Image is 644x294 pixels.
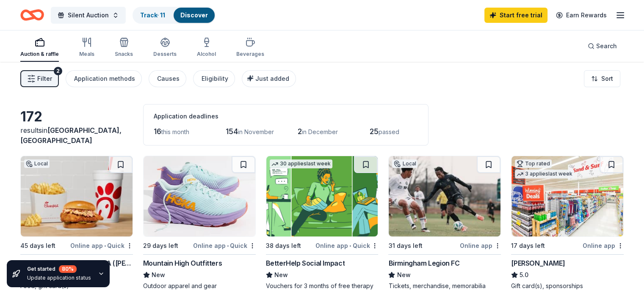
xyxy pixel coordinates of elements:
[266,258,345,268] div: BetterHelp Social Impact
[115,34,133,62] button: Snacks
[20,125,133,146] div: results
[133,7,216,24] button: Track· 11Discover
[20,34,59,62] button: Auction & raffle
[511,258,565,268] div: [PERSON_NAME]
[266,156,379,290] a: Image for BetterHelp Social Impact30 applieslast week38 days leftOnline app•QuickBetterHelp Socia...
[379,128,399,135] span: passed
[202,74,228,84] div: Eligibility
[388,282,501,290] div: Tickets, merchandise, memorabilia
[157,74,180,84] div: Causes
[270,159,332,168] div: 30 applies last week
[143,258,222,268] div: Mountain High Outfitters
[20,51,59,58] div: Auction & raffle
[161,128,189,135] span: this month
[601,74,613,84] span: Sort
[20,70,59,87] button: Filter2
[21,156,133,236] img: Image for Chick-fil-A (Hoover)
[388,241,422,251] div: 31 days left
[193,240,256,251] div: Online app Quick
[388,156,501,290] a: Image for Birmingham Legion FCLocal31 days leftOnline appBirmingham Legion FCNewTickets, merchand...
[20,126,122,145] span: in
[392,159,417,168] div: Local
[511,156,624,290] a: Image for Winn-DixieTop rated3 applieslast week17 days leftOnline app[PERSON_NAME]5.0Gift card(s)...
[511,241,545,251] div: 17 days left
[515,159,552,168] div: Top rated
[20,5,44,25] a: Home
[154,127,161,136] span: 16
[197,51,216,58] div: Alcohol
[511,282,624,290] div: Gift card(s), sponsorships
[370,127,379,136] span: 25
[143,282,256,290] div: Outdoor apparel and gear
[180,11,208,19] a: Discover
[115,51,133,58] div: Snacks
[193,70,235,87] button: Eligibility
[197,34,216,62] button: Alcohol
[149,70,186,87] button: Causes
[59,265,77,273] div: 80 %
[68,10,109,20] span: Silent Auction
[584,70,620,87] button: Sort
[389,156,500,236] img: Image for Birmingham Legion FC
[79,34,94,62] button: Meals
[511,156,623,236] img: Image for Winn-Dixie
[266,241,301,251] div: 38 days left
[596,41,617,51] span: Search
[388,258,459,268] div: Birmingham Legion FC
[27,265,91,273] div: Get started
[242,70,296,87] button: Just added
[581,38,624,55] button: Search
[460,240,501,251] div: Online app
[20,108,133,125] div: 172
[70,240,133,251] div: Online app Quick
[24,159,50,168] div: Local
[236,34,264,62] button: Beverages
[515,170,574,179] div: 3 applies last week
[20,156,133,290] a: Image for Chick-fil-A (Hoover)Local45 days leftOnline app•Quick[DEMOGRAPHIC_DATA]-fil-A ([PERSON_...
[236,51,264,58] div: Beverages
[349,242,351,249] span: •
[227,242,229,249] span: •
[298,127,302,136] span: 2
[520,270,528,280] span: 5.0
[152,270,165,280] span: New
[51,7,126,24] button: Silent Auction
[583,240,624,251] div: Online app
[266,156,378,236] img: Image for BetterHelp Social Impact
[153,34,177,62] button: Desserts
[54,67,62,75] div: 2
[27,275,91,281] div: Update application status
[154,111,418,121] div: Application deadlines
[143,241,178,251] div: 29 days left
[551,8,612,23] a: Earn Rewards
[302,128,338,135] span: in December
[315,240,378,251] div: Online app Quick
[140,11,165,19] a: Track· 11
[143,156,256,290] a: Image for Mountain High Outfitters29 days leftOnline app•QuickMountain High OutfittersNewOutdoor ...
[226,127,238,136] span: 154
[397,270,410,280] span: New
[153,51,177,58] div: Desserts
[255,75,289,82] span: Just added
[74,74,135,84] div: Application methods
[484,8,547,23] a: Start free trial
[104,242,106,249] span: •
[20,126,122,145] span: [GEOGRAPHIC_DATA], [GEOGRAPHIC_DATA]
[274,270,288,280] span: New
[79,51,94,58] div: Meals
[20,241,55,251] div: 45 days left
[266,282,379,290] div: Vouchers for 3 months of free therapy
[238,128,274,135] span: in November
[144,156,255,236] img: Image for Mountain High Outfitters
[66,70,142,87] button: Application methods
[37,74,52,84] span: Filter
